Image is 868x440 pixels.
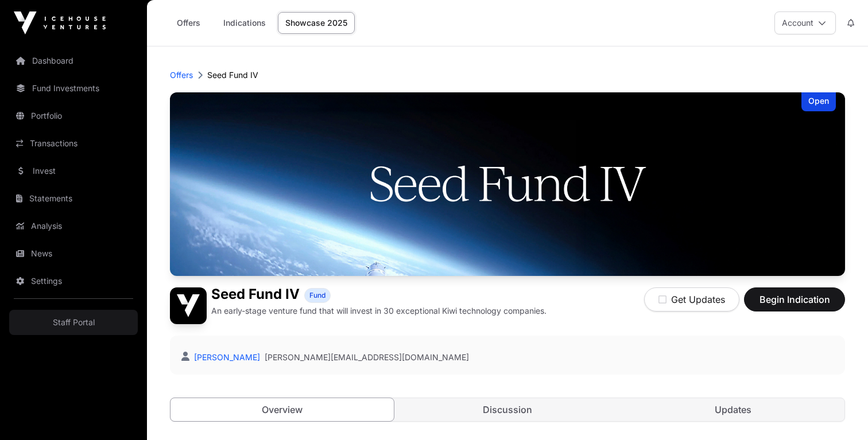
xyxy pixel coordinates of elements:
a: Invest [9,158,138,184]
a: Portfolio [9,103,138,129]
span: Fund [309,291,325,300]
img: Seed Fund IV [170,92,845,276]
iframe: Chat Widget [811,385,868,440]
a: [PERSON_NAME][EMAIL_ADDRESS][DOMAIN_NAME] [265,352,469,363]
a: Updates [621,398,844,421]
button: Account [774,11,836,34]
a: Settings [9,268,138,294]
a: Showcase 2025 [278,12,355,34]
a: Discussion [396,398,619,421]
a: Begin Indication [744,299,845,310]
img: Icehouse Ventures Logo [14,11,106,34]
a: Offers [170,69,193,81]
button: Get Updates [644,287,739,311]
img: Seed Fund IV [170,287,207,324]
a: Dashboard [9,48,138,73]
a: Transactions [9,131,138,156]
a: Fund Investments [9,76,138,101]
a: Overview [170,398,394,422]
p: An early-stage venture fund that will invest in 30 exceptional Kiwi technology companies. [211,305,547,317]
span: Begin Indication [758,293,831,306]
a: Analysis [9,213,138,239]
nav: Tabs [170,398,844,421]
h1: Seed Fund IV [211,287,300,303]
a: Offers [165,12,211,34]
a: Statements [9,186,138,211]
a: Indications [216,12,273,34]
p: Seed Fund IV [207,69,258,81]
button: Begin Indication [744,287,845,311]
a: Staff Portal [9,310,138,335]
a: News [9,241,138,266]
div: Open [801,92,836,111]
a: [PERSON_NAME] [192,352,260,362]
